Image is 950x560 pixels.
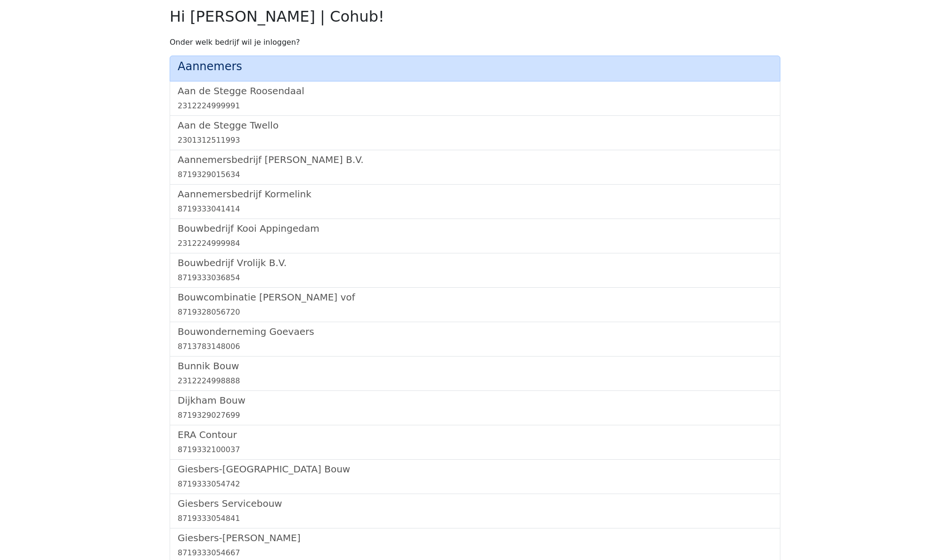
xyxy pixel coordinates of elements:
[178,307,772,318] div: 8719328056720
[178,188,772,215] a: Aannemersbedrijf Kormelink8719333041414
[178,85,772,112] a: Aan de Stegge Roosendaal2312224999991
[178,532,772,559] a: Giesbers-[PERSON_NAME]8719333054667
[178,257,772,268] h5: Bouwbedrijf Vrolijk B.V.
[178,60,772,73] h4: Aannemers
[178,238,772,249] div: 2312224999984
[178,532,772,544] h5: Giesbers-[PERSON_NAME]
[178,169,772,180] div: 8719329015634
[178,360,772,372] h5: Bunnik Bouw
[178,498,772,524] a: Giesbers Servicebouw8719333054841
[178,154,772,180] a: Aannemersbedrijf [PERSON_NAME] B.V.8719329015634
[178,444,772,455] div: 8719332100037
[178,360,772,387] a: Bunnik Bouw2312224998888
[178,85,772,97] h5: Aan de Stegge Roosendaal
[178,120,772,146] a: Aan de Stegge Twello2301312511993
[178,223,772,249] a: Bouwbedrijf Kooi Appingedam2312224999984
[170,37,780,48] p: Onder welk bedrijf wil je inloggen?
[178,326,772,352] a: Bouwonderneming Goevaers8713783148006
[178,395,772,406] h5: Dijkham Bouw
[178,375,772,387] div: 2312224998888
[178,513,772,524] div: 8719333054841
[178,547,772,559] div: 8719333054667
[178,429,772,440] h5: ERA Contour
[178,395,772,421] a: Dijkham Bouw8719329027699
[178,135,772,146] div: 2301312511993
[178,463,772,475] h5: Giesbers-[GEOGRAPHIC_DATA] Bouw
[178,341,772,352] div: 8713783148006
[170,8,780,25] h2: Hi [PERSON_NAME] | Cohub!
[178,292,772,303] h5: Bouwcombinatie [PERSON_NAME] vof
[178,154,772,165] h5: Aannemersbedrijf [PERSON_NAME] B.V.
[178,223,772,234] h5: Bouwbedrijf Kooi Appingedam
[178,410,772,421] div: 8719329027699
[178,498,772,509] h5: Giesbers Servicebouw
[178,429,772,455] a: ERA Contour8719332100037
[178,463,772,490] a: Giesbers-[GEOGRAPHIC_DATA] Bouw8719333054742
[178,257,772,284] a: Bouwbedrijf Vrolijk B.V.8719333036854
[178,292,772,318] a: Bouwcombinatie [PERSON_NAME] vof8719328056720
[178,203,772,215] div: 8719333041414
[178,272,772,284] div: 8719333036854
[178,188,772,200] h5: Aannemersbedrijf Kormelink
[178,120,772,131] h5: Aan de Stegge Twello
[178,326,772,337] h5: Bouwonderneming Goevaers
[178,479,772,490] div: 8719333054742
[178,100,772,112] div: 2312224999991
